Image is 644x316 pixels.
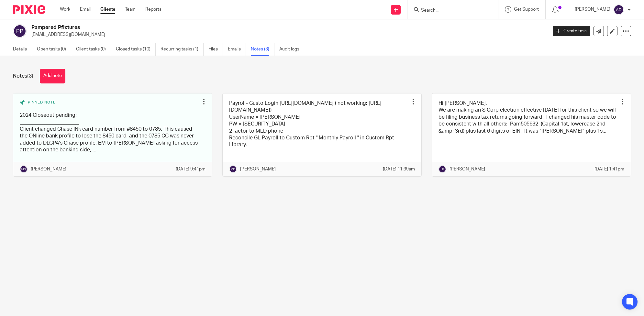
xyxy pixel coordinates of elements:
img: Pixie [13,5,45,14]
a: Clients [100,6,115,13]
a: Details [13,43,32,56]
span: (3) [27,73,33,79]
a: Work [60,6,70,13]
h1: Notes [13,73,33,80]
a: Emails [228,43,246,56]
a: Open tasks (0) [37,43,71,56]
p: [PERSON_NAME] [240,166,276,172]
button: Add note [40,69,65,83]
a: Client tasks (0) [76,43,111,56]
img: svg%3E [614,5,624,15]
a: Files [208,43,223,56]
img: svg%3E [229,165,237,173]
p: [DATE] 11:39am [383,166,415,172]
h2: Pampered Pfixtures [31,24,441,31]
a: Recurring tasks (1) [161,43,204,56]
p: [PERSON_NAME] [31,166,66,172]
div: Pinned note [20,100,199,107]
a: Reports [145,6,161,13]
a: Email [80,6,91,13]
p: [DATE] 1:41pm [594,166,624,172]
a: Audit logs [279,43,304,56]
a: Create task [553,26,590,36]
img: svg%3E [13,24,27,38]
img: svg%3E [20,165,28,173]
input: Search [420,8,479,14]
p: [EMAIL_ADDRESS][DOMAIN_NAME] [31,31,543,38]
p: [PERSON_NAME] [575,6,610,13]
p: [DATE] 9:41pm [176,166,205,172]
img: svg%3E [439,165,446,173]
a: Closed tasks (10) [116,43,156,56]
p: [PERSON_NAME] [450,166,485,172]
a: Team [125,6,136,13]
span: Get Support [514,7,539,12]
a: Notes (3) [251,43,274,56]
